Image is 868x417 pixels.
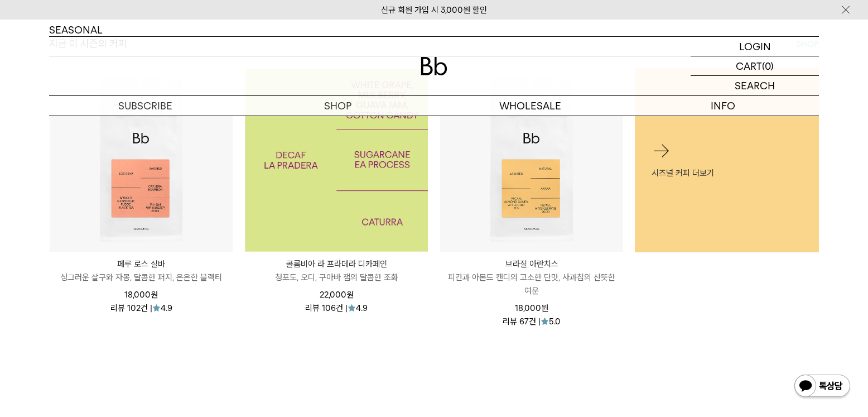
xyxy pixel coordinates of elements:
img: 카카오톡 채널 1:1 채팅 버튼 [793,373,851,400]
a: 페루 로스 실바 싱그러운 살구와 자몽, 달콤한 퍼지, 은은한 블랙티 [50,257,233,284]
img: 로고 [421,57,447,75]
span: 22,000 [320,290,354,300]
a: 콜롬비아 라 프라데라 디카페인 [245,69,428,252]
p: 시즈널 커피 더보기 [652,166,802,179]
span: 원 [541,303,548,313]
p: WHOLESALE [434,96,626,116]
span: 원 [346,290,354,300]
a: SHOP [242,96,434,116]
p: 브라질 아란치스 [440,257,623,271]
a: CART (0) [691,56,819,76]
p: 콜롬비아 라 프라데라 디카페인 [245,257,428,271]
img: 브라질 아란치스 [440,69,623,252]
p: SEARCH [735,76,775,95]
a: 신규 회원 가입 시 3,000원 할인 [381,5,487,15]
p: CART [736,56,762,75]
p: (0) [762,56,774,75]
p: INFO [626,96,819,116]
a: 브라질 아란치스 피칸과 아몬드 캔디의 고소한 단맛, 사과칩의 산뜻한 여운 [440,257,623,298]
a: 콜롬비아 라 프라데라 디카페인 청포도, 오디, 구아바 잼의 달콤한 조화 [245,257,428,284]
img: 1000000482_add2_076.jpg [245,69,428,252]
span: 18,000 [515,303,548,313]
img: 페루 로스 실바 [50,69,233,252]
div: 리뷰 106건 | 4.9 [305,301,368,313]
span: 원 [151,290,158,300]
p: 페루 로스 실바 [50,257,233,271]
a: SUBSCRIBE [49,96,242,116]
div: 리뷰 102건 | 4.9 [110,301,172,313]
a: 시즈널 커피 더보기 [635,68,819,252]
p: 싱그러운 살구와 자몽, 달콤한 퍼지, 은은한 블랙티 [50,271,233,284]
span: 18,000 [124,290,158,300]
p: LOGIN [739,37,771,56]
p: 청포도, 오디, 구아바 잼의 달콤한 조화 [245,271,428,284]
p: 피칸과 아몬드 캔디의 고소한 단맛, 사과칩의 산뜻한 여운 [440,271,623,298]
a: LOGIN [691,37,819,56]
div: 리뷰 67건 | 5.0 [503,315,561,326]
